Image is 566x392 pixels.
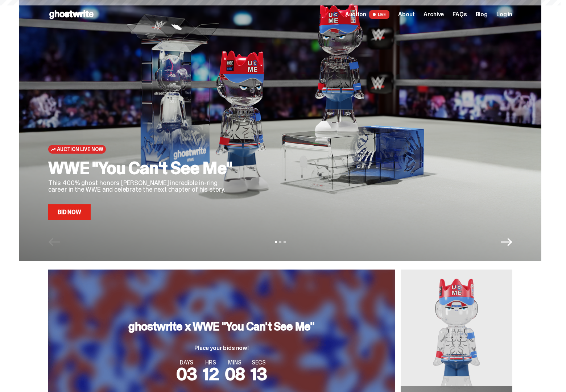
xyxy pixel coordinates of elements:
[203,360,219,366] span: HRS
[57,146,103,152] span: Auction Live Now
[48,180,237,193] p: This 400% ghost honors [PERSON_NAME] incredible in-ring career in the WWE and celebrate the next ...
[501,236,512,248] button: Next
[345,10,389,19] a: Auction LIVE
[453,12,467,17] a: FAQs
[369,10,390,19] span: LIVE
[128,345,314,351] p: Place your bids now!
[48,159,237,177] h2: WWE "You Can't See Me"
[251,360,267,366] span: SECS
[424,12,444,17] a: Archive
[284,241,286,243] button: View slide 3
[176,360,197,366] span: DAYS
[345,12,366,17] span: Auction
[225,360,245,366] span: MINS
[251,363,267,385] span: 13
[279,241,281,243] button: View slide 2
[176,363,197,385] span: 03
[203,363,219,385] span: 12
[128,321,314,332] h3: ghostwrite x WWE "You Can't See Me"
[275,241,277,243] button: View slide 1
[225,363,245,385] span: 08
[476,12,488,17] a: Blog
[398,12,415,17] a: About
[496,12,512,17] a: Log in
[48,204,91,220] a: Bid Now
